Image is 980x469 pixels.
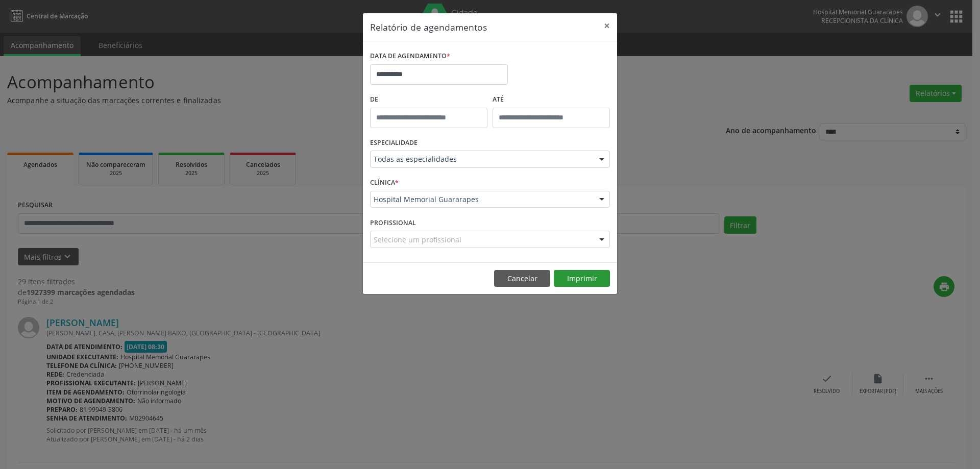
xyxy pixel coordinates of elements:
label: ESPECIALIDADE [370,135,418,151]
button: Cancelar [494,270,550,287]
label: CLÍNICA [370,175,399,191]
h5: Relatório de agendamentos [370,20,487,34]
label: De [370,92,487,108]
label: DATA DE AGENDAMENTO [370,48,450,64]
label: PROFISSIONAL [370,215,416,231]
button: Close [597,13,617,38]
span: Selecione um profissional [374,234,461,245]
span: Todas as especialidades [374,154,589,164]
span: Hospital Memorial Guararapes [374,194,589,205]
label: ATÉ [493,92,610,108]
button: Imprimir [554,270,610,287]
